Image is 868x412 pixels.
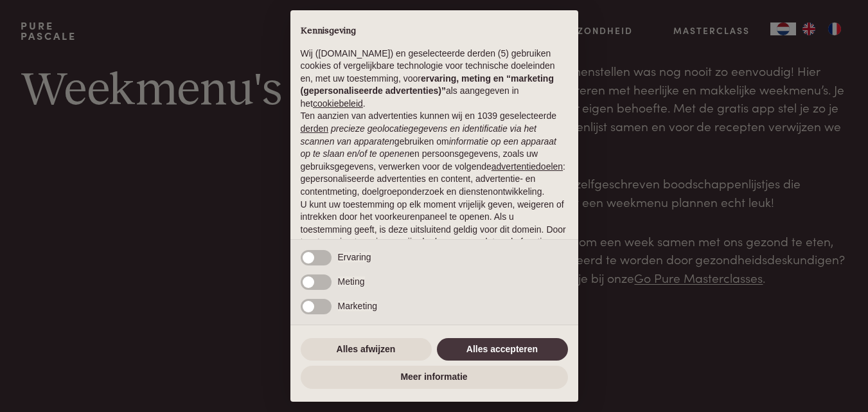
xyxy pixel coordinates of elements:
p: Ten aanzien van advertenties kunnen wij en 1039 geselecteerde gebruiken om en persoonsgegevens, z... [301,110,568,198]
p: U kunt uw toestemming op elk moment vrijelijk geven, weigeren of intrekken door het voorkeurenpan... [301,199,568,262]
button: Alles afwijzen [301,338,432,361]
span: Marketing [338,301,377,311]
button: Alles accepteren [437,338,568,361]
p: Wij ([DOMAIN_NAME]) en geselecteerde derden (5) gebruiken cookies of vergelijkbare technologie vo... [301,48,568,111]
span: Ervaring [338,252,371,262]
h2: Kennisgeving [301,26,568,37]
button: advertentiedoelen [492,161,563,174]
strong: ervaring, meting en “marketing (gepersonaliseerde advertenties)” [301,73,554,96]
button: Meer informatie [301,366,568,389]
span: Meting [338,276,365,287]
em: precieze geolocatiegegevens en identificatie via het scannen van apparaten [301,123,536,147]
button: derden [301,123,329,136]
a: cookiebeleid [313,98,363,109]
em: informatie op een apparaat op te slaan en/of te openen [301,136,557,159]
